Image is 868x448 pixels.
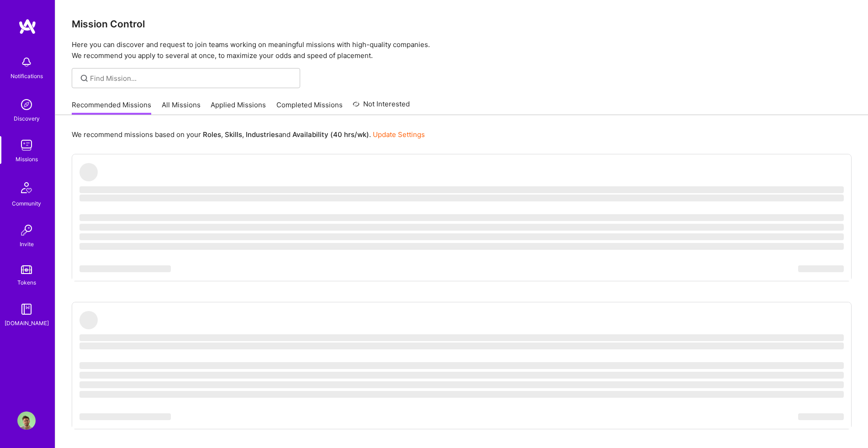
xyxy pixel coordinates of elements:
[15,411,38,430] a: User Avatar
[17,300,36,318] img: guide book
[17,221,36,239] img: Invite
[90,74,293,83] input: Find Mission...
[21,265,32,274] img: tokens
[246,130,279,139] b: Industries
[373,130,425,139] a: Update Settings
[72,39,852,61] p: Here you can discover and request to join teams working on meaningful missions with high-quality ...
[203,130,221,139] b: Roles
[14,114,40,123] div: Discovery
[162,100,201,115] a: All Missions
[225,130,242,139] b: Skills
[20,239,34,249] div: Invite
[17,53,36,71] img: bell
[16,177,37,199] img: Community
[276,100,343,115] a: Completed Missions
[72,18,852,30] h3: Mission Control
[17,95,36,114] img: discovery
[16,154,38,164] div: Missions
[17,411,36,430] img: User Avatar
[18,18,37,35] img: logo
[72,130,425,139] p: We recommend missions based on your , , and .
[79,73,90,84] i: icon SearchGrey
[292,130,369,139] b: Availability (40 hrs/wk)
[17,278,36,287] div: Tokens
[17,136,36,154] img: teamwork
[211,100,266,115] a: Applied Missions
[72,100,151,115] a: Recommended Missions
[12,199,41,208] div: Community
[353,99,410,115] a: Not Interested
[5,318,49,328] div: [DOMAIN_NAME]
[11,71,43,81] div: Notifications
